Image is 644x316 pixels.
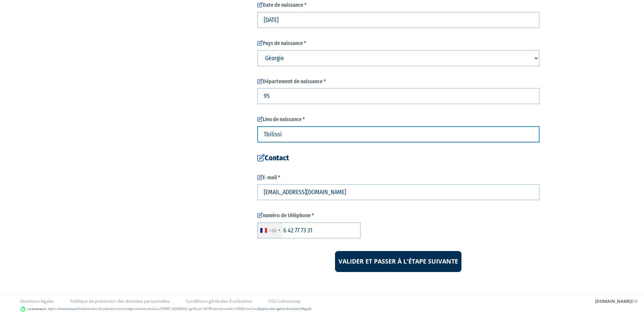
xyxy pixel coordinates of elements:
[257,116,540,123] label: Lieu de naissance *
[186,298,253,304] a: Conditions générales d'utilisation
[7,306,637,313] div: - Agent de (établissement de paiement dont le siège social est situé au [STREET_ADDRESS], agréé p...
[257,154,540,162] h4: Contact
[257,78,540,86] label: Département de naissance *
[257,174,540,182] label: E-mail *
[595,298,637,304] div: 0.9
[595,298,631,304] strong: [DOMAIN_NAME]
[335,251,461,272] input: Valider et passer à l'étape suivante
[257,222,361,239] input: 6 12 34 56 78
[70,298,170,304] a: Politique de protection des données personnelles
[257,40,540,47] label: Pays de naissance *
[257,212,540,220] label: numéro de téléphone *
[258,307,311,311] a: Registre des agents financiers (Regafi)
[269,227,276,234] div: +33
[20,298,54,304] a: Mentions légales
[258,223,282,238] div: France: +33
[257,1,540,9] label: Date de naissance *
[61,307,76,311] a: Lemonway
[268,298,301,304] a: CGU Lemonway
[20,306,46,313] img: logo-lemonway.png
